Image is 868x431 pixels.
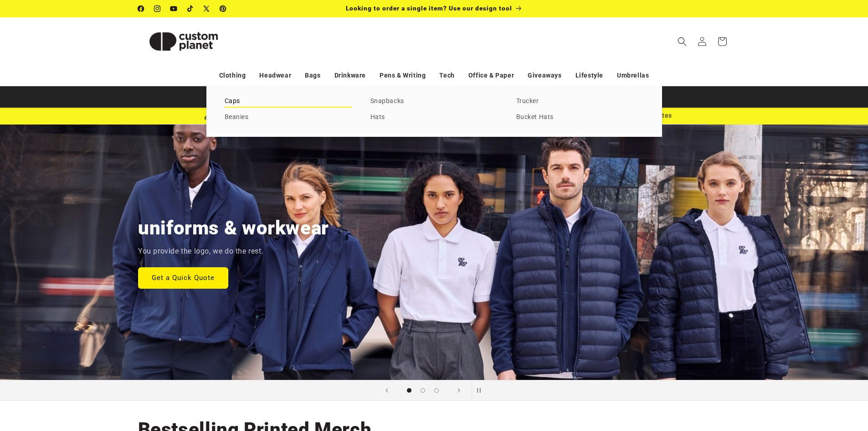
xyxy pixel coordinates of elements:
[516,111,644,124] a: Bucket Hats
[380,68,426,83] a: Pens & Writing
[416,384,430,397] button: Load slide 2 of 3
[138,267,228,288] a: Get a Quick Quote
[334,68,366,83] a: Drinkware
[134,17,232,65] a: Custom Planet
[225,95,352,108] a: Caps
[138,21,229,62] img: Custom Planet
[219,68,246,83] a: Clothing
[672,31,692,52] summary: Search
[370,111,498,124] a: Hats
[402,384,416,397] button: Load slide 1 of 3
[259,68,291,83] a: Headwear
[472,380,492,400] button: Pause slideshow
[716,332,868,431] iframe: Chat Widget
[370,95,498,108] a: Snapbacks
[430,384,443,397] button: Load slide 3 of 3
[468,68,514,83] a: Office & Paper
[225,111,352,124] a: Beanies
[575,68,603,83] a: Lifestyle
[138,216,329,240] h2: uniforms & workwear
[516,95,644,108] a: Trucker
[377,380,397,400] button: Previous slide
[346,5,512,12] span: Looking to order a single item? Use our design tool
[528,68,561,83] a: Giveaways
[439,68,454,83] a: Tech
[138,245,263,258] p: You provide the logo, we do the rest.
[449,380,469,400] button: Next slide
[305,68,320,83] a: Bags
[617,68,649,83] a: Umbrellas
